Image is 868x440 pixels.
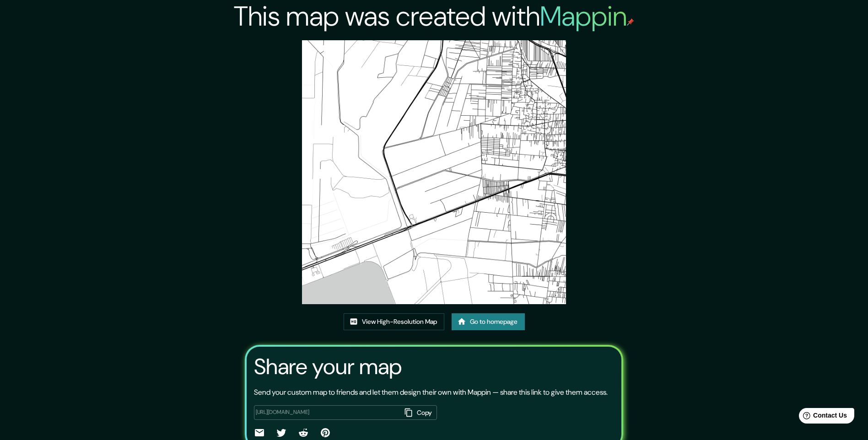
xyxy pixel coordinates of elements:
[401,405,437,420] button: Copy
[452,313,525,330] a: Go to homepage
[254,354,402,380] h3: Share your map
[627,18,634,26] img: mappin-pin
[254,387,608,398] p: Send your custom map to friends and let them design their own with Mappin — share this link to gi...
[787,404,858,430] iframe: Help widget launcher
[344,313,444,330] a: View High-Resolution Map
[302,40,566,304] img: created-map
